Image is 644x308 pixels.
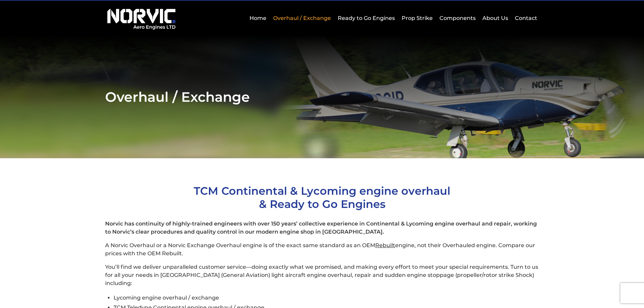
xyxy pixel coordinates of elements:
[105,241,539,258] p: A Norvic Overhaul or a Norvic Exchange Overhaul engine is of the exact same standard as an OEM en...
[105,6,177,30] img: Norvic Aero Engines logo
[248,10,268,26] a: Home
[375,242,395,248] span: Rebuilt
[400,10,434,26] a: Prop Strike
[114,293,539,303] li: Lycoming engine overhaul / exchange
[105,220,537,235] strong: Norvic has continuity of highly-trained engineers with over 150 years’ collective experience in C...
[438,10,477,26] a: Components
[194,184,450,211] span: TCM Continental & Lycoming engine overhaul & Ready to Go Engines
[481,10,510,26] a: About Us
[513,10,537,26] a: Contact
[271,10,333,26] a: Overhaul / Exchange
[105,263,539,287] p: You’ll find we deliver unparalleled customer service—doing exactly what we promised, and making e...
[105,89,539,105] h2: Overhaul / Exchange
[336,10,397,26] a: Ready to Go Engines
